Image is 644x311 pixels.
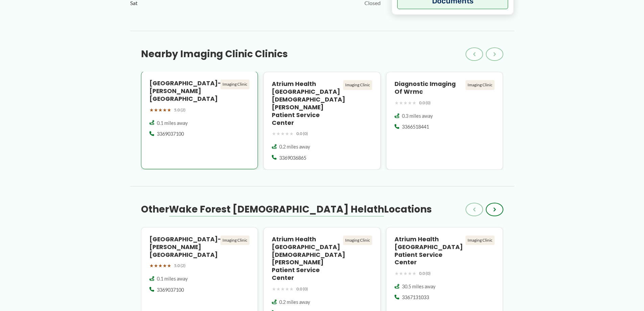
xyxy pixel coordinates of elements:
span: 30.5 miles away [402,283,435,290]
div: Imaging Clinic [466,80,495,90]
span: 0.3 miles away [402,113,433,119]
span: 0.0 (0) [419,270,431,277]
span: ★ [158,106,163,114]
span: ★ [276,129,281,138]
span: 3369037100 [157,287,184,293]
span: 3369037100 [157,131,184,137]
span: 0.0 (0) [419,99,431,107]
span: 5.0 (2) [174,106,186,114]
div: Imaging Clinic [466,236,495,245]
span: ★ [289,129,294,138]
span: › [493,50,496,58]
h4: Atrium Health [GEOGRAPHIC_DATA] Patient Service Center [395,236,463,266]
span: ★ [163,106,167,114]
span: ★ [408,269,412,278]
h4: [GEOGRAPHIC_DATA]-[PERSON_NAME][GEOGRAPHIC_DATA] [149,80,218,103]
span: 0.2 miles away [279,143,310,150]
h3: Nearby Imaging Clinic Clinics [141,48,288,60]
span: ★ [276,285,281,293]
span: ‹ [473,205,476,214]
span: ★ [154,106,158,114]
h4: Atrium Health [GEOGRAPHIC_DATA][DEMOGRAPHIC_DATA][PERSON_NAME] Patient Service Center [272,236,340,282]
span: 0.0 (0) [296,285,308,293]
span: ★ [285,285,289,293]
span: ★ [281,129,285,138]
span: 0.1 miles away [157,275,188,282]
span: ★ [395,98,399,107]
span: Wake Forest [DEMOGRAPHIC_DATA] Helath [169,203,384,216]
span: ★ [408,98,412,107]
span: 3366518441 [402,124,429,130]
button: › [486,203,503,216]
h4: Atrium Health [GEOGRAPHIC_DATA][DEMOGRAPHIC_DATA][PERSON_NAME] Patient Service Center [272,80,340,127]
button: › [486,47,503,61]
div: Imaging Clinic [343,80,372,90]
span: 5.0 (2) [174,262,186,269]
span: ★ [163,261,167,270]
span: 3369036865 [279,155,306,161]
span: ★ [399,98,403,107]
span: ★ [154,261,158,270]
button: ‹ [466,47,483,61]
span: ★ [399,269,403,278]
h4: Diagnostic Imaging of Wrmc [395,80,463,96]
a: Atrium Health [GEOGRAPHIC_DATA][DEMOGRAPHIC_DATA][PERSON_NAME] Patient Service Center Imaging Cli... [263,72,381,170]
span: ★ [167,261,171,270]
h4: [GEOGRAPHIC_DATA]-[PERSON_NAME][GEOGRAPHIC_DATA] [149,236,218,259]
span: ★ [272,129,276,138]
span: ‹ [473,50,476,58]
span: ★ [412,98,416,107]
div: Imaging Clinic [343,236,372,245]
span: ★ [272,285,276,293]
button: ‹ [466,203,483,216]
span: ★ [281,285,285,293]
span: ★ [412,269,416,278]
span: › [493,205,496,214]
span: 0.1 miles away [157,120,188,127]
span: ★ [158,261,163,270]
span: ★ [403,98,408,107]
span: 0.2 miles away [279,299,310,306]
span: ★ [395,269,399,278]
span: ★ [289,285,294,293]
div: Imaging Clinic [220,80,249,89]
a: [GEOGRAPHIC_DATA]-[PERSON_NAME][GEOGRAPHIC_DATA] Imaging Clinic ★★★★★ 5.0 (2) 0.1 miles away 3369... [141,72,258,170]
span: ★ [149,106,154,114]
span: 3367131033 [402,294,429,301]
span: ★ [149,261,154,270]
span: 0.0 (0) [296,130,308,137]
div: Imaging Clinic [220,236,249,245]
span: ★ [167,106,171,114]
h3: Other Locations [141,203,432,216]
span: ★ [403,269,408,278]
span: ★ [285,129,289,138]
a: Diagnostic Imaging of Wrmc Imaging Clinic ★★★★★ 0.0 (0) 0.3 miles away 3366518441 [386,72,503,170]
